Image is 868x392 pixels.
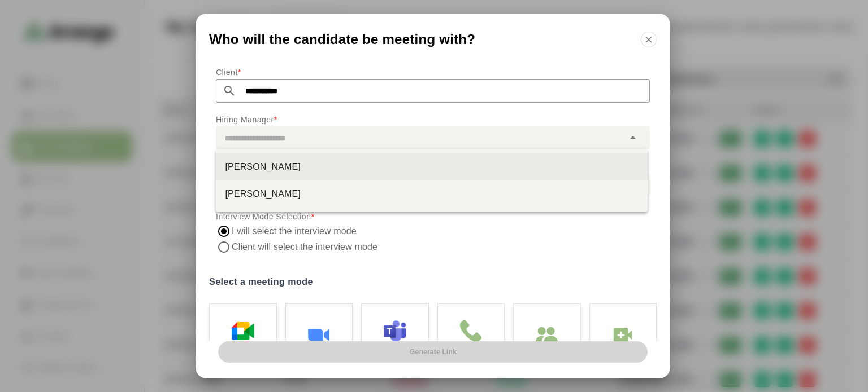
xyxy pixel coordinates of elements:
[536,324,558,346] img: In-Person
[232,239,380,255] label: Client will select the interview mode
[225,160,639,174] div: [PERSON_NAME]
[232,223,357,239] label: I will select the interview mode
[216,113,650,126] p: Hiring Manager
[216,210,650,223] p: Interview Mode Selection
[611,324,634,346] img: In-Person
[225,187,639,201] div: [PERSON_NAME]
[459,320,482,342] img: Phone meeting
[307,324,330,346] img: Zoom Meet
[209,33,475,46] span: Who will the candidate be meeting with?
[216,65,650,79] p: Client
[209,274,657,290] label: Select a meeting mode
[384,320,406,342] img: Microsoft Teams
[232,320,254,342] img: Google Meet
